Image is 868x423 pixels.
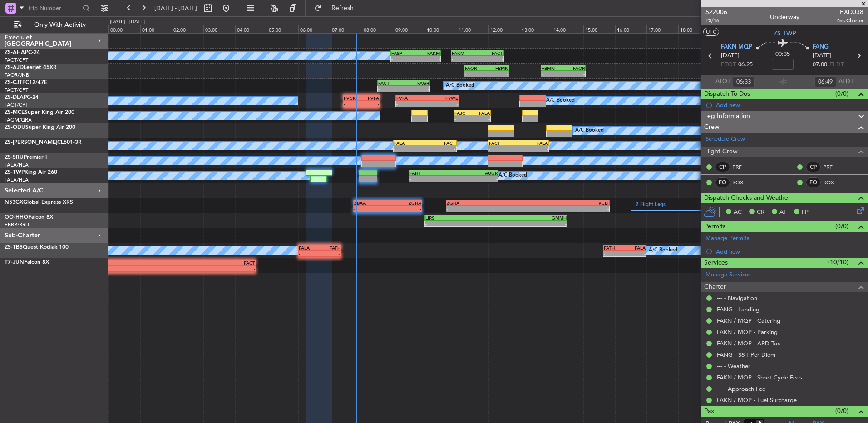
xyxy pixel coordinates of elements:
[391,50,415,56] div: FASP
[775,50,790,59] span: 00:35
[813,43,829,52] span: FANG
[487,65,508,71] div: FBMN
[5,80,47,85] a: ZS-CJTPC12/47E
[717,374,802,381] a: FAKN / MQP - Short Cycle Fees
[542,71,563,77] div: -
[829,60,844,69] span: ELDT
[716,101,863,109] div: Add new
[733,76,755,87] input: --:--
[704,111,750,122] span: Leg Information
[69,266,255,271] div: -
[478,50,503,56] div: FACT
[472,110,490,116] div: FALA
[757,208,764,217] span: CR
[391,56,415,62] div: -
[5,200,73,205] a: N53GXGlobal Express XRS
[802,208,809,217] span: FP
[813,60,827,69] span: 07:00
[69,260,255,266] div: FACT
[454,170,498,176] div: AUGR
[705,234,750,243] a: Manage Permits
[717,351,775,359] a: FANG - S&T Per Diem
[5,102,28,108] a: FACT/CPT
[5,155,24,160] span: ZS-SRU
[835,221,848,231] span: (0/0)
[154,4,197,12] span: [DATE] - [DATE]
[110,18,145,26] div: [DATE] - [DATE]
[235,25,267,33] div: 04:00
[299,251,320,256] div: -
[5,50,25,55] span: ZS-AHA
[703,28,719,36] button: UTC
[704,122,720,133] span: Crew
[5,50,40,55] a: ZS-AHAPC-24
[5,65,24,70] span: ZS-AJD
[5,245,23,250] span: ZS-TBS
[678,25,710,33] div: 18:00
[5,155,47,160] a: ZS-SRUPremier I
[814,76,836,87] input: --:--
[615,25,647,33] div: 16:00
[835,89,848,98] span: (0/0)
[394,146,425,152] div: -
[10,18,99,32] button: Only With Activity
[378,80,404,86] div: FACT
[704,406,714,417] span: Pax
[267,25,299,33] div: 05:00
[344,101,361,107] div: -
[454,110,472,116] div: FAJC
[5,170,25,175] span: ZS-TWP
[552,25,583,33] div: 14:00
[489,146,518,152] div: -
[498,169,527,182] div: A/C Booked
[5,215,53,220] a: OO-HHOFalcon 8X
[732,178,753,187] a: ROX
[425,25,457,33] div: 10:00
[361,101,379,107] div: -
[813,51,831,60] span: [DATE]
[388,206,421,211] div: -
[5,110,25,115] span: ZS-MCE
[5,95,24,100] span: ZS-DLA
[5,170,57,175] a: ZS-TWPKing Air 260
[715,162,730,172] div: CP
[705,17,727,25] span: P3/16
[5,140,82,145] a: ZS-[PERSON_NAME]CL601-3R
[563,71,585,77] div: -
[717,385,765,393] a: --- - Approach Fee
[465,71,487,77] div: -
[5,125,75,130] a: ZS-ODUSuper King Air 200
[425,221,496,226] div: -
[704,258,728,268] span: Services
[447,206,528,211] div: -
[721,43,752,52] span: FAKN MQP
[320,251,340,256] div: -
[362,25,394,33] div: 08:00
[496,221,566,226] div: -
[172,25,203,33] div: 02:00
[732,163,753,171] a: PRF
[457,25,488,33] div: 11:00
[5,260,24,265] span: T7-JUN
[717,328,778,336] a: FAKN / MQP - Parking
[646,25,678,33] div: 17:00
[836,7,863,17] span: EXD038
[5,215,28,220] span: OO-HHO
[361,95,379,101] div: FVFA
[715,177,730,187] div: FO
[472,116,490,122] div: -
[704,147,738,157] span: Flight Crew
[823,178,843,187] a: ROX
[717,396,797,404] a: FAKN / MQP - Fuel Surcharge
[394,25,425,33] div: 09:00
[344,95,361,101] div: FVCK
[24,22,96,28] span: Only With Activity
[425,215,496,221] div: LIRS
[354,200,388,206] div: ZBAA
[518,146,548,152] div: -
[5,260,49,265] a: T7-JUNFalcon 8X
[396,95,427,101] div: FVFA
[415,56,439,62] div: -
[5,110,74,115] a: ZS-MCESuper King Air 200
[738,60,753,69] span: 06:25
